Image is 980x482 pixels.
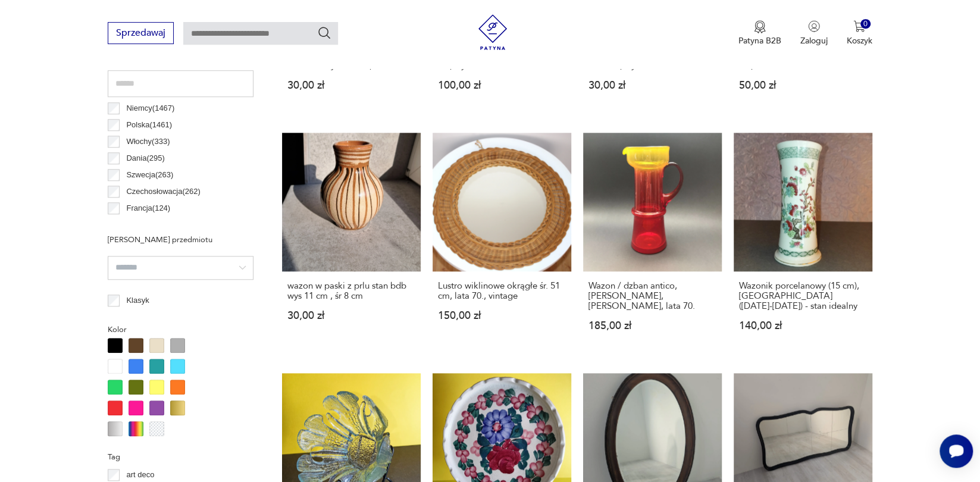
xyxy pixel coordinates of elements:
a: Wazonik porcelanowy (15 cm), Victoria Austria (1904-1918) - stan idealnyWazonik porcelanowy (15 c... [734,133,872,354]
p: [GEOGRAPHIC_DATA] ( 101 ) [126,218,225,231]
p: 150,00 zł [438,311,566,321]
h3: 2 ikebany z prlu stan bdb dł 11 cm, wys 7 cm [438,51,566,71]
img: Ikonka użytkownika [808,20,820,32]
p: 30,00 zł [588,80,716,90]
p: Kolor [108,323,253,336]
h3: Wazonik porcelanowy (15 cm), [GEOGRAPHIC_DATA] ([DATE]-[DATE]) - stan idealny [739,281,867,311]
p: 30,00 zł [287,80,415,90]
p: Francja ( 124 ) [126,202,170,215]
p: art deco [126,468,154,481]
button: Sprzedawaj [108,22,174,44]
p: 30,00 zł [287,311,415,321]
p: Polska ( 1461 ) [126,118,172,132]
h3: wazon w paski z prlu stan bdb wys 11 cm , śr 8 cm [287,281,415,301]
button: 0Koszyk [847,20,872,46]
h3: wazonik z prlu stan bdb wys 10 cm, śr 8 cm [739,51,867,71]
button: Zaloguj [800,20,828,46]
a: Ikona medaluPatyna B2B [738,20,781,46]
p: Zaloguj [800,35,828,46]
h3: Lustro wiklinowe okrągłe śr. 51 cm, lata 70., vintage [438,281,566,301]
h3: mała kryształowa karafka z prlu stan bdb wyas 11 cm, śr 6 cm [287,51,415,71]
div: 0 [860,19,871,29]
a: wazon w paski z prlu stan bdb wys 11 cm , śr 8 cmwazon w paski z prlu stan bdb wys 11 cm , śr 8 c... [282,133,421,354]
a: Wazon / dzban antico, Zuber Czesław, Huta Barbara, lata 70.Wazon / dzban antico, [PERSON_NAME], [... [583,133,722,354]
img: Patyna - sklep z meblami i dekoracjami vintage [475,14,511,50]
p: 50,00 zł [739,80,867,90]
p: 185,00 zł [588,321,716,331]
img: Ikona koszyka [853,20,865,32]
a: Lustro wiklinowe okrągłe śr. 51 cm, lata 70., vintageLustro wiklinowe okrągłe śr. 51 cm, lata 70.... [433,133,571,354]
img: Ikona medalu [754,20,766,33]
p: Czechosłowacja ( 262 ) [126,185,200,198]
iframe: Smartsupp widget button [940,434,973,468]
p: Tag [108,450,253,464]
p: Klasyk [126,294,149,307]
p: Włochy ( 333 ) [126,135,170,148]
p: Dania ( 295 ) [126,152,164,165]
h3: but popielniczka z prlu stan db, dł 12cm, wys 6 cm [588,51,716,71]
p: Koszyk [847,35,872,46]
p: Szwecja ( 263 ) [126,168,173,181]
button: Szukaj [317,26,331,40]
p: 100,00 zł [438,80,566,90]
button: Patyna B2B [738,20,781,46]
p: Niemcy ( 1467 ) [126,102,174,115]
h3: Wazon / dzban antico, [PERSON_NAME], [PERSON_NAME], lata 70. [588,281,716,311]
p: Patyna B2B [738,35,781,46]
p: 140,00 zł [739,321,867,331]
a: Sprzedawaj [108,30,174,38]
p: [PERSON_NAME] przedmiotu [108,233,253,246]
